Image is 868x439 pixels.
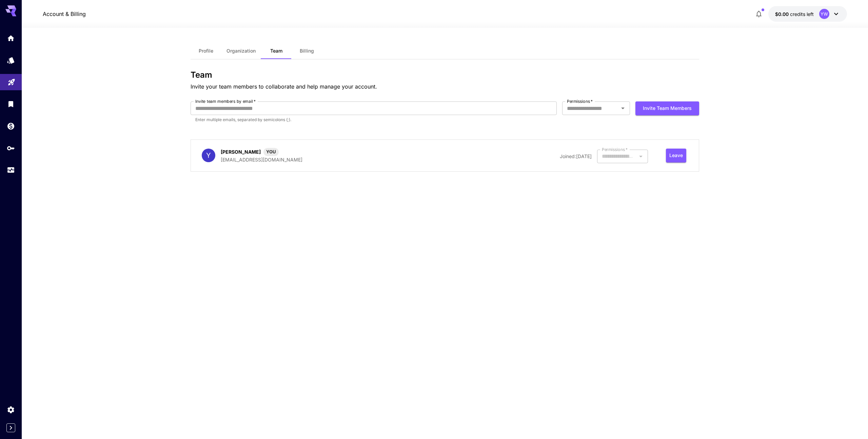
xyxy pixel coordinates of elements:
nav: breadcrumb [43,10,86,18]
div: Usage [7,166,15,174]
span: Team [270,48,282,54]
span: $0.00 [775,11,790,17]
button: Expand sidebar [6,423,15,432]
div: $0.00 [775,11,814,18]
span: Profile [199,48,213,54]
div: Playground [7,76,16,84]
div: Settings [7,405,15,414]
span: credits left [790,11,814,17]
div: Home [7,34,15,42]
button: Invite team members [635,101,699,115]
div: Wallet [7,122,15,130]
div: API Keys [7,144,15,152]
div: Library [7,98,15,106]
span: Organization [226,48,256,54]
p: Invite your team members to collaborate and help manage your account. [191,82,699,91]
div: YW [819,9,829,19]
div: Models [7,56,15,64]
p: [PERSON_NAME] [221,148,261,155]
span: Billing [300,48,314,54]
p: [EMAIL_ADDRESS][DOMAIN_NAME] [221,156,302,163]
a: Account & Billing [43,10,86,18]
label: Permissions [567,98,593,104]
button: Open [618,103,628,113]
label: Invite team members by email [195,98,256,104]
button: $0.00YW [768,6,847,22]
button: Leave [666,149,686,163]
span: Joined: [DATE] [560,153,592,159]
div: Y [202,149,215,162]
h3: Team [191,70,699,80]
span: YOU [263,149,279,155]
label: Permissions [602,147,628,152]
p: Enter multiple emails, separated by semicolons (;). [195,116,552,123]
